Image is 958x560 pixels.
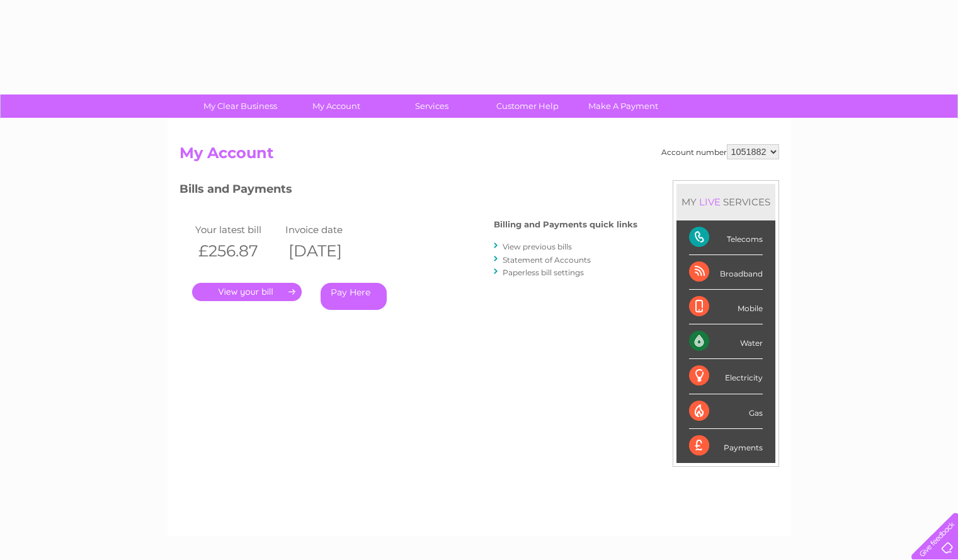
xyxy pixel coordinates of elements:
div: Account number [661,144,779,159]
td: Your latest bill [192,221,283,238]
a: . [192,283,302,301]
a: Paperless bill settings [503,268,584,277]
h4: Billing and Payments quick links [494,220,637,229]
a: My Account [284,94,388,118]
div: LIVE [697,196,723,208]
a: Pay Here [321,283,387,310]
div: Payments [689,429,763,463]
div: Water [689,324,763,359]
div: Electricity [689,359,763,394]
a: View previous bills [503,242,572,251]
th: £256.87 [192,238,283,264]
a: My Clear Business [188,94,292,118]
div: MY SERVICES [676,184,775,220]
h3: Bills and Payments [180,180,637,202]
h2: My Account [180,144,779,168]
a: Customer Help [476,94,579,118]
div: Broadband [689,255,763,290]
td: Invoice date [282,221,373,238]
div: Telecoms [689,220,763,255]
a: Statement of Accounts [503,255,591,265]
div: Mobile [689,290,763,324]
a: Services [380,94,484,118]
div: Gas [689,394,763,429]
a: Make A Payment [571,94,675,118]
th: [DATE] [282,238,373,264]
